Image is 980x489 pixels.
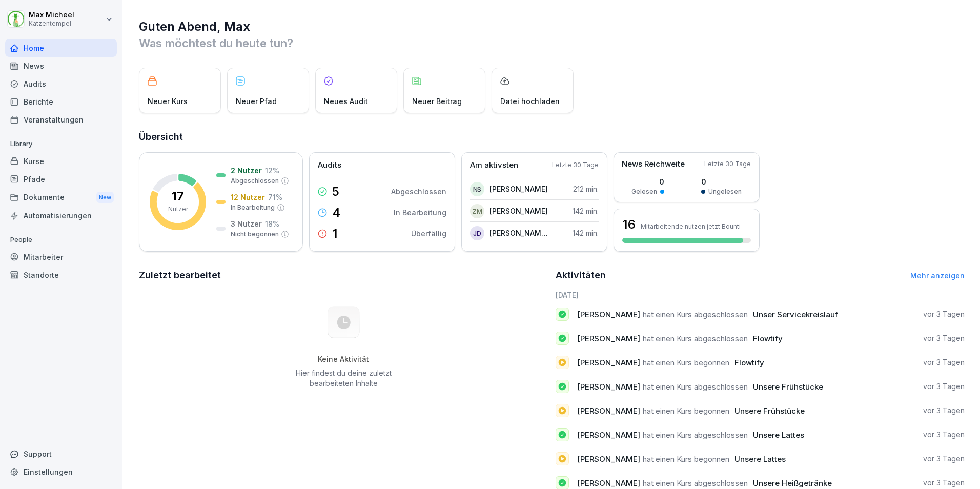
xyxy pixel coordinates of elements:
[411,228,446,239] p: Überfällig
[332,228,338,240] p: 1
[5,232,117,248] p: People
[5,39,117,57] a: Home
[5,248,117,266] a: Mitarbeiter
[631,176,664,187] p: 0
[923,357,965,368] p: vor 3 Tagen
[701,176,742,187] p: 0
[231,230,279,239] p: Nicht begonnen
[5,170,117,188] a: Pfade
[923,309,965,319] p: vor 3 Tagen
[5,93,117,111] a: Berichte
[577,454,640,464] span: [PERSON_NAME]
[29,20,74,27] p: Katzentempel
[704,159,751,169] p: Letzte 30 Tage
[643,454,729,464] span: hat einen Kurs begonnen
[556,290,965,300] h6: [DATE]
[268,192,282,202] p: 71 %
[734,406,805,416] span: Unsere Frühstücke
[5,463,117,481] div: Einstellungen
[470,182,484,196] div: NS
[470,204,484,218] div: ZM
[753,478,832,488] span: Unsere Heißgetränke
[734,454,786,464] span: Unsere Lattes
[231,192,265,202] p: 12 Nutzer
[394,207,446,218] p: In Bearbeitung
[643,382,748,392] span: hat einen Kurs abgeschlossen
[923,478,965,488] p: vor 3 Tagen
[500,96,560,107] p: Datei hochladen
[622,216,636,233] h3: 16
[5,207,117,225] a: Automatisierungen
[236,96,277,107] p: Neuer Pfad
[631,187,657,196] p: Gelesen
[172,190,184,202] p: 17
[265,165,279,176] p: 12 %
[923,454,965,464] p: vor 3 Tagen
[5,111,117,129] a: Veranstaltungen
[318,159,341,171] p: Audits
[643,478,748,488] span: hat einen Kurs abgeschlossen
[489,184,548,194] p: [PERSON_NAME]
[231,176,279,186] p: Abgeschlossen
[643,430,748,440] span: hat einen Kurs abgeschlossen
[573,206,599,216] p: 142 min.
[5,445,117,463] div: Support
[910,271,965,280] a: Mehr anzeigen
[622,158,685,170] p: News Reichweite
[5,136,117,152] p: Library
[552,160,599,170] p: Letzte 30 Tage
[734,358,764,368] span: Flowtify
[29,11,74,19] p: Max Micheel
[577,382,640,392] span: [PERSON_NAME]
[231,203,275,212] p: In Bearbeitung
[231,218,262,229] p: 3 Nutzer
[231,165,262,176] p: 2 Nutzer
[5,188,117,207] div: Dokumente
[332,186,339,198] p: 5
[5,152,117,170] a: Kurse
[5,57,117,75] a: News
[556,268,606,282] h2: Aktivitäten
[332,207,340,219] p: 4
[923,381,965,392] p: vor 3 Tagen
[96,192,114,203] div: New
[148,96,188,107] p: Neuer Kurs
[641,222,741,230] p: Mitarbeitende nutzen jetzt Bounti
[577,334,640,343] span: [PERSON_NAME]
[139,130,965,144] h2: Übersicht
[573,228,599,238] p: 142 min.
[573,184,599,194] p: 212 min.
[489,206,548,216] p: [PERSON_NAME]
[577,406,640,416] span: [PERSON_NAME]
[265,218,279,229] p: 18 %
[643,406,729,416] span: hat einen Kurs begonnen
[292,355,395,364] h5: Keine Aktivität
[577,310,640,319] span: [PERSON_NAME]
[577,478,640,488] span: [PERSON_NAME]
[643,310,748,319] span: hat einen Kurs abgeschlossen
[5,75,117,93] div: Audits
[470,159,518,171] p: Am aktivsten
[489,228,548,238] p: [PERSON_NAME] ([PERSON_NAME]
[708,187,742,196] p: Ungelesen
[753,334,783,343] span: Flowtify
[923,333,965,343] p: vor 3 Tagen
[391,186,446,197] p: Abgeschlossen
[753,430,804,440] span: Unsere Lattes
[753,382,823,392] span: Unsere Frühstücke
[412,96,462,107] p: Neuer Beitrag
[168,205,188,214] p: Nutzer
[5,266,117,284] a: Standorte
[753,310,838,319] span: Unser Servicekreislauf
[577,430,640,440] span: [PERSON_NAME]
[324,96,368,107] p: Neues Audit
[643,334,748,343] span: hat einen Kurs abgeschlossen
